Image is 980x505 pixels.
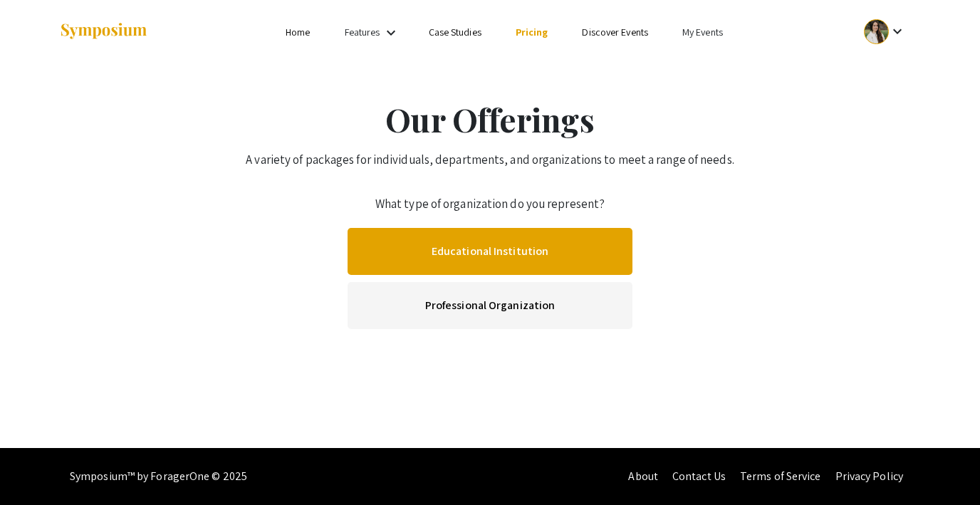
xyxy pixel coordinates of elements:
a: Privacy Policy [835,469,903,484]
p: A variety of packages for individuals, departments, and organizations to meet a range of needs. [59,144,921,170]
a: Contact Us [672,469,726,484]
a: Case Studies [429,26,481,38]
mat-icon: Expand Features list [382,24,400,41]
p: What type of organization do you represent? [59,195,921,214]
img: Symposium by ForagerOne [59,22,148,41]
div: Symposium™ by ForagerOne © 2025 [70,448,247,505]
a: Terms of Service [740,469,821,484]
a: Pricing [516,26,548,38]
a: Features [345,26,380,38]
a: My Events [682,26,723,38]
a: Discover Events [582,26,648,38]
a: Home [286,26,310,38]
button: Expand account dropdown [849,16,921,48]
a: Educational Institution [348,228,632,275]
h1: Our Offerings [59,100,921,138]
a: Professional Organization [348,282,632,329]
a: About [628,469,658,484]
mat-icon: Expand account dropdown [889,23,906,40]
